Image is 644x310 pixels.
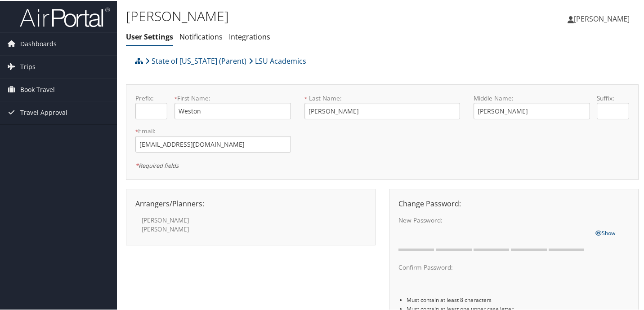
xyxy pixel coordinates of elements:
[20,32,57,54] span: Dashboards
[20,78,55,100] span: Book Travel
[20,6,110,27] img: airportal-logo.png
[126,6,468,25] h1: [PERSON_NAME]
[135,126,291,135] label: Email:
[574,13,630,23] span: [PERSON_NAME]
[20,55,36,77] span: Trips
[20,100,67,123] span: Travel Approval
[595,228,615,236] span: Show
[179,31,223,41] a: Notifications
[249,51,306,69] a: LSU Academics
[398,215,588,224] label: New Password:
[568,4,639,31] a: [PERSON_NAME]
[126,31,173,41] a: User Settings
[145,51,246,69] a: State of [US_STATE] (Parent)
[304,93,460,102] label: Last Name:
[174,93,291,102] label: First Name:
[135,161,179,169] em: Required fields
[392,197,636,208] div: Change Password:
[595,227,615,236] a: Show
[597,93,629,102] label: Suffix:
[142,215,238,233] label: [PERSON_NAME] [PERSON_NAME]
[398,262,588,271] label: Confirm Password:
[135,93,167,102] label: Prefix:
[407,295,629,303] li: Must contain at least 8 characters
[474,93,590,102] label: Middle Name:
[129,197,373,208] div: Arrangers/Planners:
[229,31,270,41] a: Integrations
